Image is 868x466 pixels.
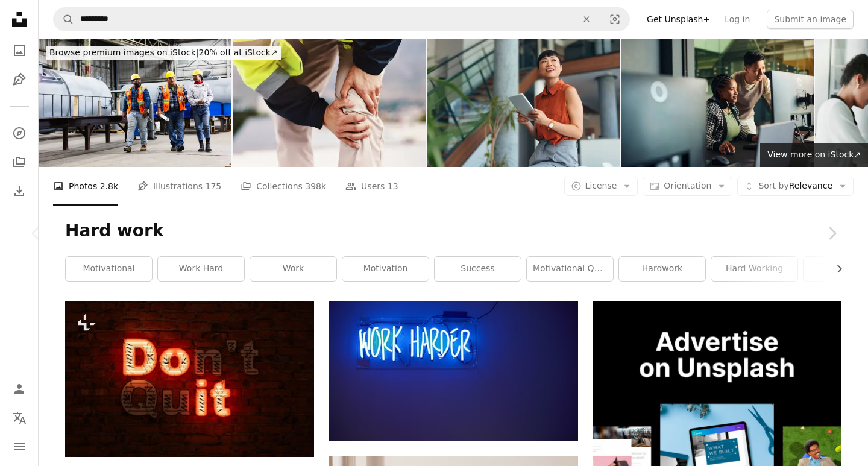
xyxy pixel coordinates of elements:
[711,257,797,281] a: hard working
[158,257,244,281] a: work hard
[7,68,31,92] a: Illustrations
[53,7,630,31] form: Find visuals sitewide
[206,180,222,193] span: 175
[758,180,832,192] span: Relevance
[564,177,638,196] button: License
[767,150,861,159] span: View more on iStock ↗
[329,301,577,441] img: blue Work Harder neon signage
[137,167,221,206] a: Illustrations 175
[7,406,31,430] button: Language
[342,257,429,281] a: motivation
[796,175,868,291] a: Next
[345,167,398,206] a: Users 13
[758,181,788,190] span: Sort by
[305,180,326,193] span: 398k
[7,435,31,459] button: Menu
[241,167,326,206] a: Collections 398k
[39,39,289,68] a: Browse premium images on iStock|20% off at iStock↗
[767,10,854,29] button: Submit an image
[39,39,231,167] img: Three workers conversing in steel fabrication factory
[573,8,600,31] button: Clear
[643,177,732,196] button: Orientation
[7,150,31,174] a: Collections
[664,181,711,190] span: Orientation
[388,180,398,193] span: 13
[717,10,757,29] a: Log in
[65,301,314,457] img: a neon sign that says don't cut on a brick wall
[65,220,841,242] h1: Hard work
[233,39,426,167] img: Person, architect and hands with knee pain for injury, construction accident or emergency in city...
[760,143,868,167] a: View more on iStock↗
[619,257,705,281] a: hardwork
[7,377,31,401] a: Log in / Sign up
[66,257,152,281] a: motivational
[737,177,854,196] button: Sort byRelevance
[250,257,336,281] a: work
[621,39,814,167] img: Software engineers collaborating on a project, analyzing code on computer monitors in office
[329,365,577,376] a: blue Work Harder neon signage
[49,48,278,57] span: 20% off at iStock ↗
[7,39,31,63] a: Photos
[427,39,620,167] img: Smiling Japanese Professional Woman Using Tablet in Modern Office Setting
[600,8,629,31] button: Visual search
[585,181,617,190] span: License
[7,121,31,145] a: Explore
[54,8,74,31] button: Search Unsplash
[49,48,198,57] span: Browse premium images on iStock |
[640,10,717,29] a: Get Unsplash+
[435,257,521,281] a: success
[65,373,314,384] a: a neon sign that says don't cut on a brick wall
[527,257,613,281] a: motivational quotes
